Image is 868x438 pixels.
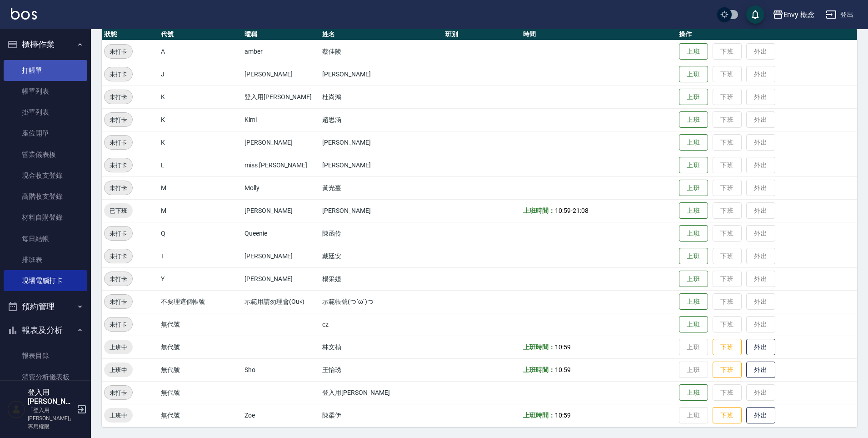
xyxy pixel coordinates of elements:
[4,367,87,388] a: 消費分析儀表板
[555,343,571,351] span: 10:59
[523,207,555,214] b: 上班時間：
[159,176,242,199] td: M
[159,154,242,176] td: L
[242,108,320,131] td: Kimi
[320,358,443,381] td: 王怡琇
[11,8,37,20] img: Logo
[320,108,443,131] td: 趙思涵
[242,40,320,63] td: amber
[105,138,132,147] span: 未打卡
[320,313,443,336] td: cz
[159,63,242,86] td: J
[159,29,242,40] th: 代號
[679,316,708,333] button: 上班
[677,29,857,40] th: 操作
[159,222,242,245] td: Q
[320,131,443,154] td: [PERSON_NAME]
[320,404,443,427] td: 陳柔伊
[4,165,87,186] a: 現金收支登錄
[105,297,132,307] span: 未打卡
[679,225,708,242] button: 上班
[159,267,242,290] td: Y
[746,362,775,378] button: 外出
[242,267,320,290] td: [PERSON_NAME]
[679,202,708,219] button: 上班
[242,63,320,86] td: [PERSON_NAME]
[7,400,25,418] img: Person
[105,274,132,284] span: 未打卡
[746,5,764,24] button: save
[679,134,708,151] button: 上班
[159,245,242,267] td: T
[320,40,443,63] td: 蔡佳陵
[320,336,443,358] td: 林文楨
[679,248,708,265] button: 上班
[4,295,87,318] button: 預約管理
[159,108,242,131] td: K
[822,6,857,23] button: 登出
[320,199,443,222] td: [PERSON_NAME]
[159,199,242,222] td: M
[573,207,589,214] span: 21:08
[4,60,87,81] a: 打帳單
[4,33,87,56] button: 櫃檯作業
[555,412,571,419] span: 10:59
[320,29,443,40] th: 姓名
[679,111,708,128] button: 上班
[242,29,320,40] th: 暱稱
[746,339,775,356] button: 外出
[713,339,742,356] button: 下班
[320,267,443,290] td: 楊采嬑
[104,342,133,352] span: 上班中
[523,412,555,419] b: 上班時間：
[242,290,320,313] td: 示範用請勿理會(Ou<)
[105,320,132,329] span: 未打卡
[159,86,242,108] td: K
[104,411,133,420] span: 上班中
[28,388,74,406] h5: 登入用[PERSON_NAME]
[679,157,708,174] button: 上班
[242,154,320,176] td: miss [PERSON_NAME]
[159,131,242,154] td: K
[4,186,87,207] a: 高階收支登錄
[4,270,87,291] a: 現場電腦打卡
[159,313,242,336] td: 無代號
[523,366,555,373] b: 上班時間：
[105,183,132,193] span: 未打卡
[4,81,87,102] a: 帳單列表
[713,407,742,424] button: 下班
[746,407,775,424] button: 外出
[679,66,708,83] button: 上班
[159,404,242,427] td: 無代號
[320,381,443,404] td: 登入用[PERSON_NAME]
[4,144,87,165] a: 營業儀表板
[242,358,320,381] td: Sho
[320,176,443,199] td: 黃光蔓
[242,222,320,245] td: Queenie
[105,388,132,398] span: 未打卡
[4,345,87,366] a: 報表目錄
[679,384,708,401] button: 上班
[242,131,320,154] td: [PERSON_NAME]
[555,366,571,373] span: 10:59
[320,245,443,267] td: 戴廷安
[159,290,242,313] td: 不要理這個帳號
[28,406,74,431] p: 「登入用[PERSON_NAME]」專用權限
[679,180,708,196] button: 上班
[242,86,320,108] td: 登入用[PERSON_NAME]
[105,47,132,56] span: 未打卡
[4,207,87,228] a: 材料自購登錄
[769,5,819,24] button: Envy 概念
[320,86,443,108] td: 杜尚鴻
[105,92,132,102] span: 未打卡
[521,29,676,40] th: 時間
[102,29,159,40] th: 狀態
[320,154,443,176] td: [PERSON_NAME]
[713,362,742,378] button: 下班
[105,115,132,125] span: 未打卡
[523,343,555,351] b: 上班時間：
[443,29,521,40] th: 班別
[105,161,132,170] span: 未打卡
[320,63,443,86] td: [PERSON_NAME]
[242,176,320,199] td: Molly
